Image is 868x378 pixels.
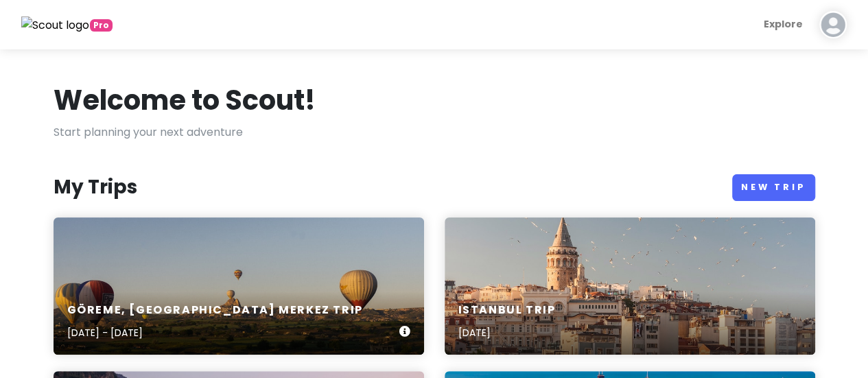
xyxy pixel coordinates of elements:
p: [DATE] [458,325,556,340]
h3: My Trips [54,175,137,200]
h6: Göreme, [GEOGRAPHIC_DATA] Merkez Trip [67,303,363,318]
p: [DATE] - [DATE] [67,325,363,340]
p: Start planning your next adventure [54,123,815,141]
a: aerial view of buildings and flying birdsIstanbul Trip[DATE] [445,217,815,355]
img: Scout logo [21,16,90,34]
img: User profile [819,11,847,38]
a: Explore [758,11,808,38]
a: Pro [21,16,113,34]
span: greetings, globetrotter [90,19,113,32]
a: New Trip [732,174,815,201]
h1: Welcome to Scout! [54,82,316,118]
a: a group of hot air balloons flying in the skyGöreme, [GEOGRAPHIC_DATA] Merkez Trip[DATE] - [DATE] [54,217,424,355]
h6: Istanbul Trip [458,303,556,318]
